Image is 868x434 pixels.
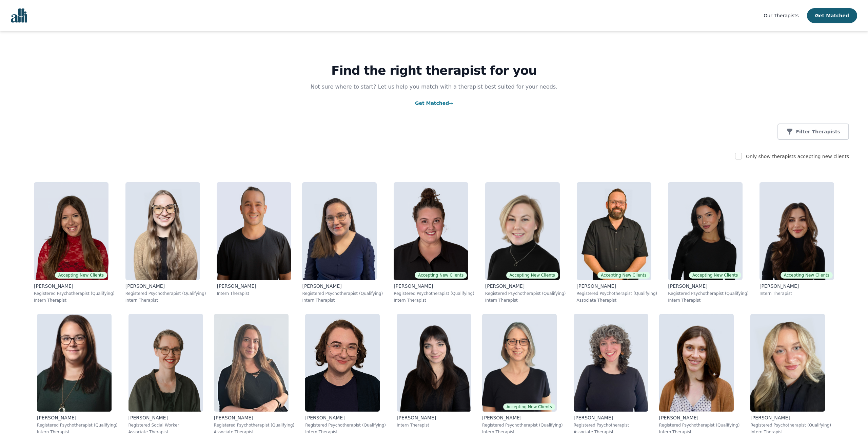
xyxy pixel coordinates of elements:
[37,422,118,428] p: Registered Psychotherapist (Qualifying)
[577,182,651,280] img: Josh_Cadieux
[668,283,749,289] p: [PERSON_NAME]
[503,403,555,410] span: Accepting New Clients
[397,414,471,421] p: [PERSON_NAME]
[394,291,474,296] p: Registered Psychotherapist (Qualifying)
[750,314,825,412] img: Vanessa_Morcone
[482,422,563,428] p: Registered Psychotherapist (Qualifying)
[11,8,27,23] img: alli logo
[55,272,107,279] span: Accepting New Clients
[750,414,831,421] p: [PERSON_NAME]
[302,291,383,296] p: Registered Psychotherapist (Qualifying)
[34,182,108,280] img: Alisha_Levine
[217,291,291,296] p: Intern Therapist
[302,182,377,280] img: Vanessa_McCulloch
[305,414,386,421] p: [PERSON_NAME]
[397,422,471,428] p: Intern Therapist
[781,272,833,279] span: Accepting New Clients
[485,283,566,289] p: [PERSON_NAME]
[764,13,798,18] span: Our Therapists
[415,272,467,279] span: Accepting New Clients
[394,182,468,280] img: Janelle_Rushton
[304,83,564,91] p: Not sure where to start? Let us help you match with a therapist best suited for your needs.
[597,272,650,279] span: Accepting New Clients
[397,314,471,412] img: Christina_Johnson
[34,291,115,296] p: Registered Psychotherapist (Qualifying)
[574,414,648,421] p: [PERSON_NAME]
[19,64,849,77] h1: Find the right therapist for you
[34,298,115,303] p: Intern Therapist
[305,422,386,428] p: Registered Psychotherapist (Qualifying)
[388,177,480,308] a: Janelle_RushtonAccepting New Clients[PERSON_NAME]Registered Psychotherapist (Qualifying)Intern Th...
[663,177,754,308] a: Alyssa_TweedieAccepting New Clients[PERSON_NAME]Registered Psychotherapist (Qualifying)Intern The...
[571,177,663,308] a: Josh_CadieuxAccepting New Clients[PERSON_NAME]Registered Psychotherapist (Qualifying)Associate Th...
[482,314,557,412] img: Meghan_Dudley
[668,298,749,303] p: Intern Therapist
[574,314,648,412] img: Jordan_Nardone
[482,414,563,421] p: [PERSON_NAME]
[214,314,289,412] img: Shannon_Vokes
[125,291,206,296] p: Registered Psychotherapist (Qualifying)
[129,422,203,428] p: Registered Social Worker
[750,422,831,428] p: Registered Psychotherapist (Qualifying)
[577,291,657,296] p: Registered Psychotherapist (Qualifying)
[577,298,657,303] p: Associate Therapist
[217,182,291,280] img: Kavon_Banejad
[125,182,200,280] img: Faith_Woodley
[305,314,380,412] img: Rose_Willow
[659,414,740,421] p: [PERSON_NAME]
[754,177,840,308] a: Saba_SalemiAccepting New Clients[PERSON_NAME]Intern Therapist
[28,177,120,308] a: Alisha_LevineAccepting New Clients[PERSON_NAME]Registered Psychotherapist (Qualifying)Intern Ther...
[125,298,206,303] p: Intern Therapist
[415,100,453,106] a: Get Matched
[777,124,849,140] button: Filter Therapists
[659,422,740,428] p: Registered Psychotherapist (Qualifying)
[689,272,741,279] span: Accepting New Clients
[485,182,560,280] img: Jocelyn_Crawford
[574,422,648,428] p: Registered Psychotherapist
[506,272,558,279] span: Accepting New Clients
[485,298,566,303] p: Intern Therapist
[302,298,383,303] p: Intern Therapist
[302,283,383,289] p: [PERSON_NAME]
[480,177,571,308] a: Jocelyn_CrawfordAccepting New Clients[PERSON_NAME]Registered Psychotherapist (Qualifying)Intern T...
[659,314,734,412] img: Taylor_Watson
[764,12,798,20] a: Our Therapists
[129,414,203,421] p: [PERSON_NAME]
[217,283,291,289] p: [PERSON_NAME]
[37,314,112,412] img: Andrea_Nordby
[34,283,115,289] p: [PERSON_NAME]
[668,182,743,280] img: Alyssa_Tweedie
[125,283,206,289] p: [PERSON_NAME]
[746,154,849,159] label: Only show therapists accepting new clients
[485,291,566,296] p: Registered Psychotherapist (Qualifying)
[120,177,212,308] a: Faith_Woodley[PERSON_NAME]Registered Psychotherapist (Qualifying)Intern Therapist
[297,177,388,308] a: Vanessa_McCulloch[PERSON_NAME]Registered Psychotherapist (Qualifying)Intern Therapist
[668,291,749,296] p: Registered Psychotherapist (Qualifying)
[129,314,203,412] img: Claire_Cummings
[214,414,295,421] p: [PERSON_NAME]
[759,182,834,280] img: Saba_Salemi
[211,177,297,308] a: Kavon_Banejad[PERSON_NAME]Intern Therapist
[37,414,118,421] p: [PERSON_NAME]
[394,283,474,289] p: [PERSON_NAME]
[449,100,453,106] span: →
[577,283,657,289] p: [PERSON_NAME]
[807,8,857,23] button: Get Matched
[759,283,834,289] p: [PERSON_NAME]
[759,291,834,296] p: Intern Therapist
[796,128,840,135] p: Filter Therapists
[214,422,295,428] p: Registered Psychotherapist (Qualifying)
[394,298,474,303] p: Intern Therapist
